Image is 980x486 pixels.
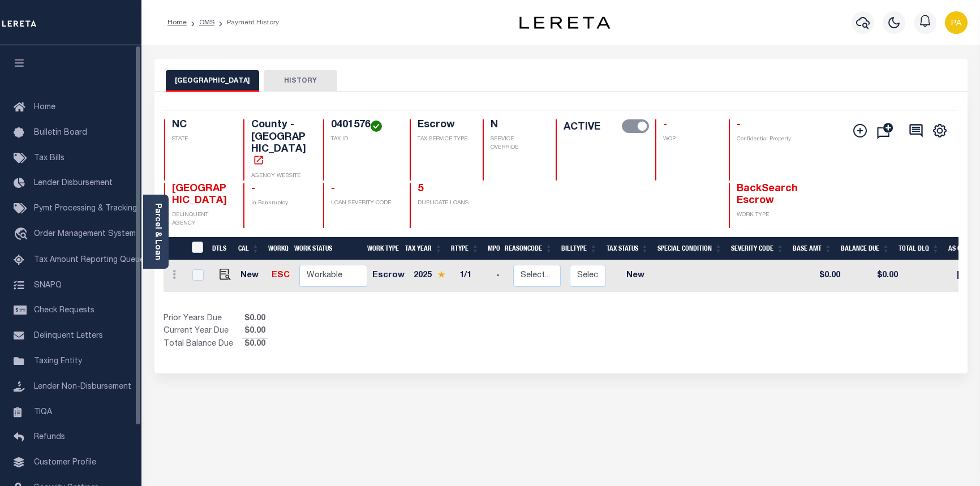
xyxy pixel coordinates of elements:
[409,260,455,292] td: 2025
[172,211,230,228] p: DELINQUENT AGENCY
[418,119,469,132] h4: Escrow
[663,120,667,130] span: -
[845,260,902,292] td: $0.00
[172,184,227,207] span: [GEOGRAPHIC_DATA]
[491,119,542,132] h4: N
[34,104,55,111] span: Home
[185,237,208,260] th: &nbsp;
[236,260,267,292] td: New
[272,272,290,279] a: ESC
[418,199,469,208] p: DUPLICATE LOANS
[242,338,268,351] span: $0.00
[663,135,715,144] p: WOP
[264,237,290,260] th: WorkQ
[214,18,279,28] li: Payment History
[418,184,423,194] a: 5
[34,433,65,441] span: Refunds
[199,19,214,26] a: OMS
[331,184,335,194] span: -
[737,184,798,207] span: BackSearch Escrow
[500,237,557,260] th: ReasonCode: activate to sort column ascending
[363,237,401,260] th: Work Type
[34,408,52,416] span: TIQA
[164,325,242,338] td: Current Year Due
[727,237,788,260] th: Severity Code: activate to sort column ascending
[172,135,230,144] p: STATE
[14,227,32,242] i: travel_explore
[836,237,894,260] th: Balance Due: activate to sort column ascending
[737,135,795,144] p: Confidential Property
[483,237,500,260] th: MPO
[34,129,87,137] span: Bulletin Board
[34,205,137,213] span: Pymt Processing & Tracking
[34,179,113,187] span: Lender Disbursement
[34,230,136,238] span: Order Management System
[331,135,396,144] p: TAX ID
[166,70,259,92] button: [GEOGRAPHIC_DATA]
[601,237,653,260] th: Tax Status: activate to sort column ascending
[437,271,445,278] img: Star.svg
[492,260,509,292] td: -
[564,119,600,135] label: ACTIVE
[290,237,367,260] th: Work Status
[164,338,242,351] td: Total Balance Due
[34,256,144,264] span: Tax Amount Reporting Queue
[242,325,268,338] span: $0.00
[610,260,661,292] td: New
[251,172,310,180] p: AGENCY WEBSITE
[401,237,446,260] th: Tax Year: activate to sort column ascending
[34,154,65,162] span: Tax Bills
[368,260,409,292] td: Escrow
[34,358,82,365] span: Taxing Entity
[164,313,242,325] td: Prior Years Due
[251,119,310,168] h4: County - [GEOGRAPHIC_DATA]
[331,199,396,208] p: LOAN SEVERITY CODE
[34,383,131,391] span: Lender Non-Disbursement
[653,237,727,260] th: Special Condition: activate to sort column ascending
[894,237,944,260] th: Total DLQ: activate to sort column ascending
[208,237,234,260] th: DTLS
[34,307,94,315] span: Check Requests
[234,237,264,260] th: CAL: activate to sort column ascending
[172,119,230,132] h4: NC
[737,120,741,130] span: -
[446,237,483,260] th: RType: activate to sort column ascending
[797,260,845,292] td: $0.00
[491,135,542,152] p: SERVICE OVERRIDE
[331,119,396,132] h4: 0401576
[167,19,187,26] a: Home
[164,237,185,260] th: &nbsp;&nbsp;&nbsp;&nbsp;&nbsp;&nbsp;&nbsp;&nbsp;&nbsp;&nbsp;
[557,237,601,260] th: BillType: activate to sort column ascending
[264,70,337,92] button: HISTORY
[34,459,96,467] span: Customer Profile
[519,16,610,29] img: logo-dark.svg
[153,203,161,260] a: Parcel & Loan
[242,313,268,325] span: $0.00
[418,135,469,144] p: TAX SERVICE TYPE
[34,332,103,340] span: Delinquent Letters
[737,211,795,220] p: WORK TYPE
[455,260,492,292] td: 1/1
[788,237,836,260] th: Base Amt: activate to sort column ascending
[251,184,255,194] span: -
[945,11,968,34] img: svg+xml;base64,PHN2ZyB4bWxucz0iaHR0cDovL3d3dy53My5vcmcvMjAwMC9zdmciIHBvaW50ZXItZXZlbnRzPSJub25lIi...
[34,281,62,289] span: SNAPQ
[251,199,310,208] p: In Bankruptcy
